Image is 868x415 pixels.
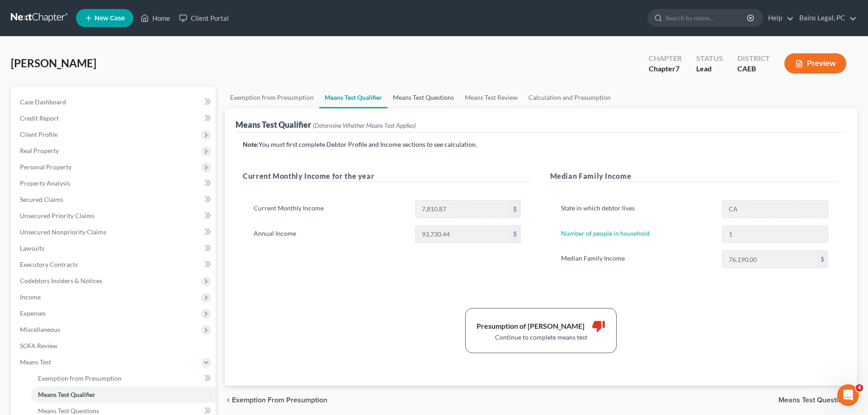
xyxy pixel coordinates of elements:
[225,396,232,404] i: chevron_left
[20,293,41,301] span: Income
[20,196,63,203] span: Secured Claims
[550,171,840,182] h5: Median Family Income
[31,370,216,387] a: Exemption from Presumption
[387,87,459,108] a: Means Test Questions
[20,98,66,106] span: Case Dashboard
[136,10,175,26] a: Home
[476,321,585,331] div: Presumption of [PERSON_NAME]
[243,171,532,182] h5: Current Monthly Income for the year
[20,212,94,219] span: Unsecured Priority Claims
[20,228,106,236] span: Unsecured Nonpriority Claims
[722,251,817,268] input: 0.00
[649,53,682,64] div: Chapter
[38,391,95,398] span: Means Test Qualifier
[13,175,216,191] a: Property Analysis
[764,10,794,26] a: Help
[38,407,99,415] span: Means Test Questions
[249,225,410,243] label: Annual Income
[557,200,718,218] label: State in which debtor lives
[175,10,233,26] a: Client Portal
[13,256,216,273] a: Executory Contracts
[722,201,828,218] input: State
[784,53,846,74] button: Preview
[13,110,216,126] a: Credit Report
[561,229,650,237] a: Number of people in household
[795,10,857,26] a: Bains Legal, PC
[649,64,682,74] div: Chapter
[232,396,327,404] span: Exemption from Presumption
[20,179,70,187] span: Property Analysis
[225,396,327,404] button: chevron_left Exemption from Presumption
[817,251,828,268] div: $
[225,87,319,108] a: Exemption from Presumption
[20,326,60,333] span: Miscellaneous
[415,201,510,218] input: 0.00
[592,319,605,333] i: thumb_down
[13,338,216,354] a: SOFA Review
[20,309,46,317] span: Expenses
[476,333,605,342] div: Continue to complete means test
[20,261,78,268] span: Executory Contracts
[722,226,828,243] input: --
[94,15,125,22] span: New Case
[510,201,521,218] div: $
[20,147,59,154] span: Real Property
[557,250,718,268] label: Median Family Income
[20,277,102,284] span: Codebtors Insiders & Notices
[31,387,216,403] a: Means Test Qualifier
[13,224,216,240] a: Unsecured Nonpriority Claims
[319,87,387,108] a: Means Test Qualifier
[737,53,770,64] div: District
[13,94,216,110] a: Case Dashboard
[13,191,216,208] a: Secured Claims
[415,226,510,243] input: 0.00
[510,226,521,243] div: $
[20,114,59,122] span: Credit Report
[696,53,723,64] div: Status
[243,140,259,148] strong: Note:
[13,240,216,256] a: Lawsuits
[778,396,850,404] span: Means Test Questions
[243,140,839,149] p: You must first complete Debtor Profile and Income sections to see calculation.
[249,200,410,218] label: Current Monthly Income
[313,121,416,129] span: (Determine Whether Means Test Applies)
[523,87,616,108] a: Calculation and Presumption
[11,56,96,70] span: [PERSON_NAME]
[837,384,859,406] iframe: Intercom live chat
[665,9,748,26] input: Search by name...
[675,64,679,73] span: 7
[20,244,44,252] span: Lawsuits
[236,119,416,130] div: Means Test Qualifier
[13,208,216,224] a: Unsecured Priority Claims
[737,64,770,74] div: CAEB
[696,64,723,74] div: Lead
[20,342,57,350] span: SOFA Review
[38,374,122,382] span: Exemption from Presumption
[20,131,57,138] span: Client Profile
[20,358,51,366] span: Means Test
[778,396,857,404] button: Means Test Questions chevron_right
[20,163,71,171] span: Personal Property
[459,87,523,108] a: Means Test Review
[856,384,863,392] span: 4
